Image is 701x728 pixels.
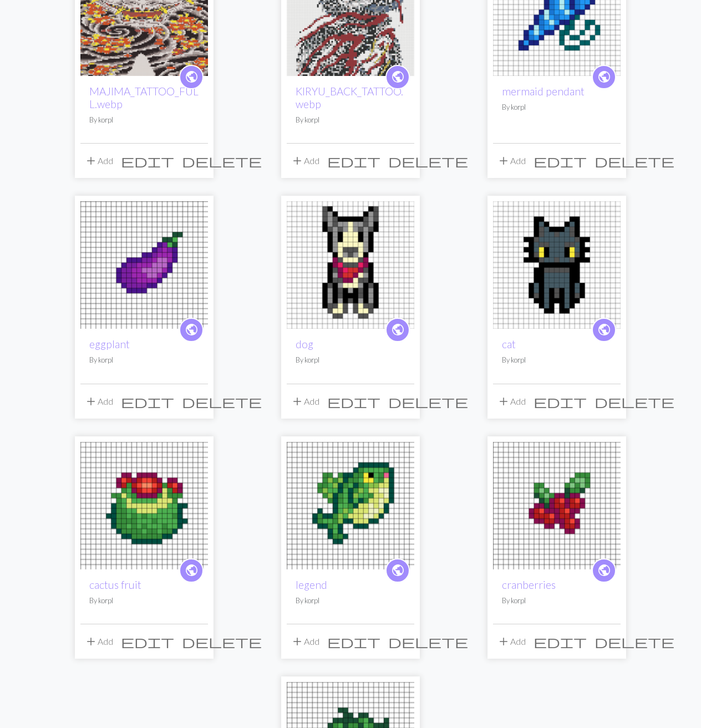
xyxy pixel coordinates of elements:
a: cactus fruit [80,499,208,510]
button: Delete [591,391,678,412]
button: Add [287,391,323,412]
img: cranberries [493,442,621,569]
i: Edit [534,635,587,648]
i: Edit [121,154,174,167]
button: Delete [384,631,472,652]
span: delete [182,394,262,409]
a: public [592,318,616,342]
a: cranberries [493,499,621,510]
a: public [385,558,410,583]
span: edit [121,394,174,409]
i: Edit [534,154,587,167]
span: delete [595,634,674,649]
i: Edit [327,635,380,648]
i: Edit [121,635,174,648]
a: public [179,558,204,583]
img: cactus fruit [80,442,208,569]
p: By korpl [296,355,405,365]
i: public [391,66,405,88]
a: legend [296,578,327,591]
button: Edit [117,391,178,412]
span: public [391,68,405,85]
button: Edit [117,150,178,171]
button: Delete [178,391,266,412]
a: KIRYU_BACK_TATTOO.webp [296,85,403,110]
span: edit [327,634,380,649]
a: public [385,65,410,89]
a: mermaid pendant [493,6,621,16]
span: public [597,562,611,579]
i: public [185,66,199,88]
span: edit [534,153,587,169]
a: eggplant [89,338,130,350]
span: public [185,68,199,85]
i: public [597,319,611,341]
span: public [185,321,199,338]
a: public [179,318,204,342]
button: Delete [591,631,678,652]
i: Edit [327,154,380,167]
a: public [592,558,616,583]
a: cat [493,258,621,269]
button: Edit [530,391,591,412]
span: edit [534,634,587,649]
span: delete [388,394,468,409]
i: Edit [534,395,587,408]
button: Delete [178,150,266,171]
span: delete [182,634,262,649]
button: Add [287,150,323,171]
a: MAJIMA_TATTOO_FULL.webp [80,6,208,16]
a: public [179,65,204,89]
button: Add [287,631,323,652]
button: Add [493,631,530,652]
a: public [385,318,410,342]
span: add [84,634,98,649]
p: By korpl [296,115,405,125]
p: By korpl [296,595,405,606]
button: Add [493,150,530,171]
span: add [497,394,510,409]
span: edit [534,394,587,409]
p: By korpl [89,115,199,125]
button: Edit [530,150,591,171]
button: Edit [323,631,384,652]
i: public [185,319,199,341]
span: public [185,562,199,579]
a: mermaid pendant [502,85,585,98]
span: delete [595,394,674,409]
i: public [185,559,199,582]
a: cat [502,338,516,350]
button: Delete [384,391,472,412]
a: cactus fruit [89,578,141,591]
a: dog [296,338,313,350]
p: By korpl [502,595,612,606]
img: cat [493,201,621,329]
i: public [597,559,611,582]
i: Edit [121,395,174,408]
span: public [391,562,405,579]
span: add [497,634,510,649]
button: Add [80,631,117,652]
a: cranberries [502,578,556,591]
a: eggplant [80,258,208,269]
span: delete [595,153,674,169]
span: edit [121,153,174,169]
img: eggplant [80,201,208,329]
i: public [391,319,405,341]
img: legend [287,442,414,569]
button: Delete [591,150,678,171]
p: By korpl [89,595,199,606]
i: public [597,66,611,88]
button: Add [493,391,530,412]
span: public [391,321,405,338]
button: Edit [323,150,384,171]
a: public [592,65,616,89]
span: edit [327,153,380,169]
a: MAJIMA_TATTOO_FULL.webp [89,85,199,110]
button: Delete [178,631,266,652]
span: delete [388,153,468,169]
span: delete [388,634,468,649]
button: Edit [117,631,178,652]
span: edit [121,634,174,649]
i: Edit [327,395,380,408]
